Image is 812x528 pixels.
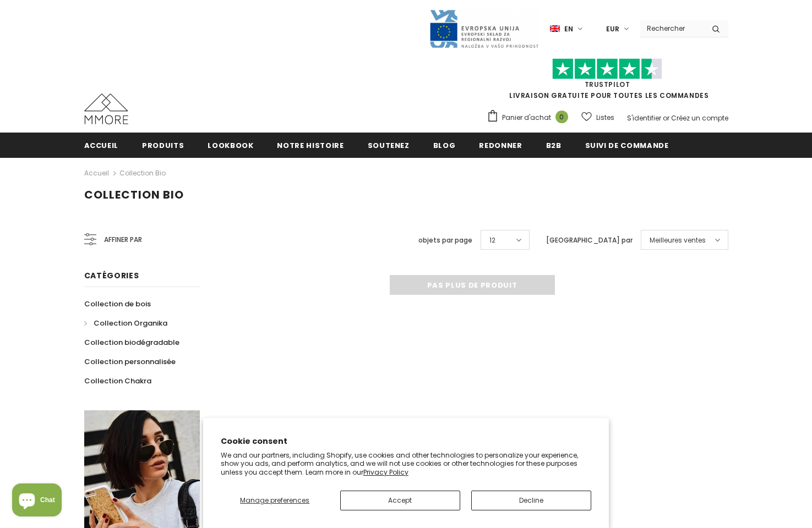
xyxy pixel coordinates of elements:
a: Accueil [84,133,119,157]
a: Collection de bois [84,294,151,313]
button: Accept [340,491,460,510]
a: Suivi de commande [585,133,669,157]
a: Notre histoire [277,133,344,157]
span: Suivi de commande [585,140,669,151]
span: Blog [433,140,456,151]
span: Collection Organika [94,318,167,328]
span: EUR [606,24,619,35]
a: Lookbook [208,133,253,157]
span: Manage preferences [240,496,309,505]
span: 0 [555,111,568,123]
span: Produits [142,140,184,151]
a: Collection biodégradable [84,333,179,352]
a: Collection personnalisée [84,352,176,371]
a: Blog [433,133,456,157]
a: soutenez [368,133,410,157]
span: 12 [489,235,495,246]
a: Javni Razpis [429,24,539,33]
span: Collection personnalisée [84,356,176,367]
span: Redonner [479,140,522,151]
img: Faites confiance aux étoiles pilotes [552,58,662,80]
img: Javni Razpis [429,9,539,49]
a: Collection Organika [84,313,167,333]
span: Collection biodégradable [84,337,179,348]
a: Collection Chakra [84,371,151,391]
h2: Cookie consent [221,436,592,447]
span: Notre histoire [277,140,344,151]
a: Panier d'achat 0 [487,109,574,126]
a: Accueil [84,167,109,180]
span: LIVRAISON GRATUITE POUR TOUTES LES COMMANDES [487,63,728,100]
a: B2B [546,133,562,157]
span: Catégories [84,270,139,281]
img: i-lang-1.png [550,24,560,34]
button: Manage preferences [221,491,329,510]
img: Cas MMORE [84,94,128,124]
p: We and our partners, including Shopify, use cookies and other technologies to personalize your ex... [221,451,592,477]
a: Listes [581,108,614,127]
span: Accueil [84,140,119,151]
span: Lookbook [208,140,253,151]
a: S'identifier [627,113,661,123]
span: Affiner par [104,234,142,246]
input: Search Site [640,20,704,36]
a: Produits [142,133,184,157]
a: Créez un compte [671,113,728,123]
span: Panier d'achat [502,112,551,123]
a: Redonner [479,133,522,157]
span: soutenez [368,140,410,151]
span: Collection Chakra [84,376,151,386]
span: Meilleures ventes [650,235,706,246]
span: or [663,113,669,123]
label: [GEOGRAPHIC_DATA] par [546,235,633,246]
span: en [564,24,573,35]
span: Listes [596,112,614,123]
span: Collection Bio [84,187,184,202]
span: Collection de bois [84,299,151,309]
span: B2B [546,140,562,151]
label: objets par page [418,235,472,246]
a: Privacy Policy [363,468,408,477]
a: Collection Bio [119,168,166,178]
a: TrustPilot [585,80,630,89]
inbox-online-store-chat: Shopify online store chat [9,483,65,519]
button: Decline [471,491,591,510]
